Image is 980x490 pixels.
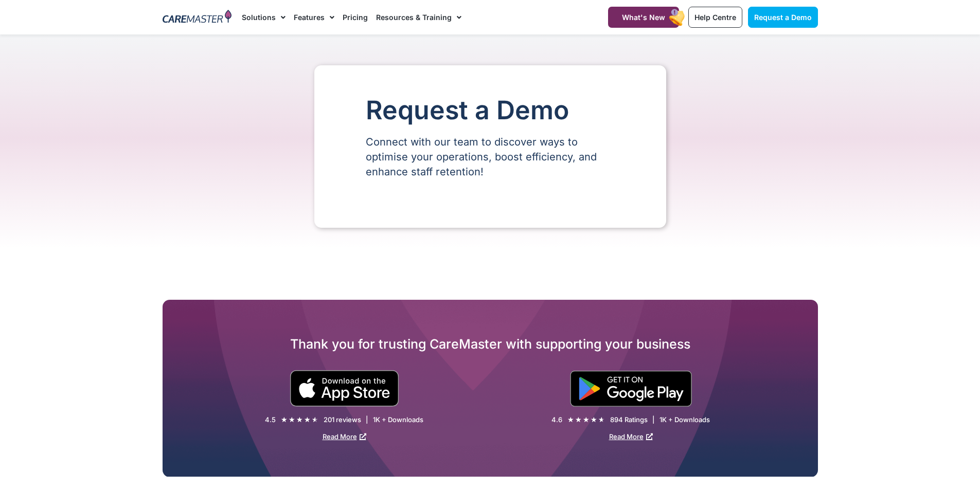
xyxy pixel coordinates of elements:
[366,135,615,179] p: Connect with our team to discover ways to optimise your operations, boost efficiency, and enhance...
[290,370,399,407] img: small black download on the apple app store button.
[281,414,288,425] i: ★
[567,414,574,425] i: ★
[551,415,562,424] div: 4.6
[281,414,318,425] div: 4.5/5
[296,414,303,425] i: ★
[323,432,366,441] a: Read More
[567,414,605,425] div: 4.6/5
[265,415,276,424] div: 4.5
[608,7,679,28] a: What's New
[748,7,818,28] a: Request a Demo
[591,414,597,425] i: ★
[163,10,232,25] img: CareMaster Logo
[610,415,710,424] div: 894 Ratings | 1K + Downloads
[570,371,692,407] img: "Get is on" Black Google play button.
[289,414,295,425] i: ★
[304,414,311,425] i: ★
[609,432,653,441] a: Read More
[754,13,812,22] span: Request a Demo
[598,414,605,425] i: ★
[324,415,423,424] div: 201 reviews | 1K + Downloads
[366,96,615,124] h1: Request a Demo
[688,7,742,28] a: Help Centre
[163,336,818,352] h2: Thank you for trusting CareMaster with supporting your business
[622,13,665,22] span: What's New
[312,414,318,425] i: ★
[694,13,736,22] span: Help Centre
[575,414,582,425] i: ★
[583,414,590,425] i: ★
